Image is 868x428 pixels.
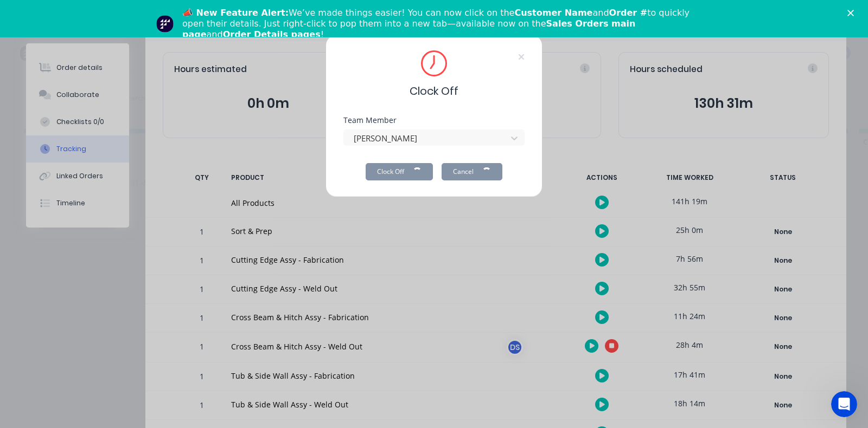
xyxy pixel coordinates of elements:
span: Clock Off [410,83,458,99]
b: Order Details pages [223,29,321,40]
b: Order # [609,8,648,18]
b: Sales Orders main page [182,18,635,40]
div: Close [847,10,858,16]
b: 📣 New Feature Alert: [182,8,289,18]
iframe: Intercom live chat [831,391,857,417]
button: Cancel [442,163,502,180]
div: Team Member [343,116,525,124]
b: Customer Name [514,8,592,18]
button: Clock Off [366,163,433,180]
div: We’ve made things easier! You can now click on the and to quickly open their details. Just right-... [182,8,694,40]
img: Profile image for Team [156,15,174,33]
